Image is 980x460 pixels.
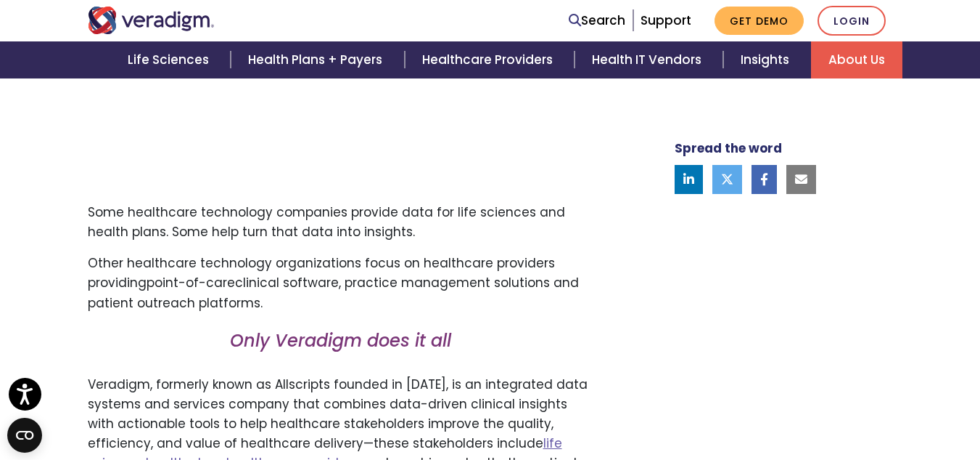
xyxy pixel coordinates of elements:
a: Get Demo [715,7,804,35]
a: Support [641,12,691,29]
img: Veradigm logo [88,7,215,34]
a: Login [818,6,886,36]
a: Search [569,11,625,31]
a: Health Plans + Payers [231,41,404,78]
a: About Us [811,41,902,78]
a: Healthcare Providers [405,41,575,78]
p: Some healthcare technology companies provide data for life sciences and health plans. Some help t... [88,203,593,242]
a: Health IT Vendors [575,41,723,78]
em: Only Veradigm does it all [230,328,451,352]
strong: Spread the word [675,140,782,157]
a: Insights [723,41,811,78]
span: point-of-care [147,274,235,291]
p: Other healthcare technology organizations focus on healthcare providers providing clinical softwa... [88,254,593,313]
button: Open CMP widget [7,418,42,453]
a: Life Sciences [110,41,231,78]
